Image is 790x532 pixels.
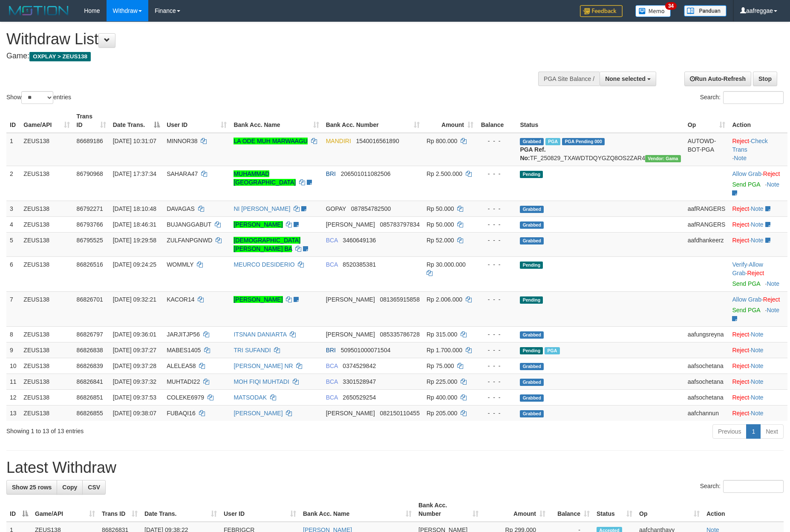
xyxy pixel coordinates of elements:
[343,237,376,244] span: Copy 3460649136 to clipboard
[6,423,323,435] div: Showing 1 to 13 of 13 entries
[6,459,784,476] h1: Latest Withdraw
[88,484,100,491] span: CSV
[520,206,544,213] span: Grabbed
[326,205,346,212] span: GOPAY
[77,261,103,268] span: 86826516
[520,171,543,178] span: Pending
[341,347,391,354] span: Copy 509501000071504 to clipboard
[605,75,646,82] span: None selected
[141,497,220,522] th: Date Trans.: activate to sort column ascending
[729,389,787,405] td: ·
[729,256,787,291] td: · ·
[684,133,729,166] td: AUTOWD-BOT-PGA
[684,374,729,389] td: aafsochetana
[767,307,779,313] a: Note
[729,216,787,232] td: ·
[751,221,764,228] a: Note
[326,221,375,228] span: [PERSON_NAME]
[415,497,482,522] th: Bank Acc. Number: activate to sort column ascending
[113,331,156,338] span: [DATE] 09:36:01
[732,237,749,244] a: Reject
[6,256,20,291] td: 6
[751,205,764,212] a: Note
[6,216,20,232] td: 4
[20,109,73,133] th: Game/API: activate to sort column ascending
[684,216,729,232] td: aafRANGERS
[732,362,749,369] a: Reject
[326,331,375,338] span: [PERSON_NAME]
[6,232,20,256] td: 5
[6,133,20,166] td: 1
[6,52,518,60] h4: Game:
[684,109,729,133] th: Op: activate to sort column ascending
[427,170,462,177] span: Rp 2.500.000
[326,261,338,268] span: BCA
[732,394,749,401] a: Reject
[684,326,729,342] td: aafungsreyna
[234,378,289,385] a: MOH FIQI MUHTADI
[6,291,20,326] td: 7
[545,347,559,354] span: Marked by aafkaynarin
[230,109,322,133] th: Bank Acc. Name: activate to sort column ascending
[326,237,338,244] span: BCA
[20,232,73,256] td: ZEUS138
[729,291,787,326] td: ·
[703,497,784,522] th: Action
[167,362,196,369] span: ALELEA58
[480,137,513,145] div: - - -
[562,138,605,145] span: PGA Pending
[580,5,623,17] img: Feedback.jpg
[20,405,73,421] td: ZEUS138
[20,201,73,216] td: ZEUS138
[20,374,73,389] td: ZEUS138
[167,296,194,303] span: KACOR14
[732,378,749,385] a: Reject
[520,138,544,145] span: Grabbed
[729,405,787,421] td: ·
[326,410,375,417] span: [PERSON_NAME]
[234,138,307,144] a: LA ODE MUH MARWAAGU
[343,394,376,401] span: Copy 2650529254 to clipboard
[21,91,53,104] select: Showentries
[167,138,197,144] span: MINNOR38
[732,138,767,153] a: Check Trans
[712,424,747,439] a: Previous
[520,237,544,244] span: Grabbed
[326,378,338,385] span: BCA
[732,347,749,354] a: Reject
[520,379,544,386] span: Grabbed
[62,484,77,491] span: Copy
[6,497,32,522] th: ID: activate to sort column descending
[6,342,20,358] td: 9
[545,138,560,145] span: Marked by aafkaynarin
[77,205,103,212] span: 86792271
[6,201,20,216] td: 3
[167,261,193,268] span: WOMMLY
[729,374,787,389] td: ·
[480,220,513,229] div: - - -
[723,480,784,493] input: Search:
[6,326,20,342] td: 8
[700,480,784,493] label: Search:
[234,261,294,268] a: MEURCO DESIDERIO
[113,221,156,228] span: [DATE] 18:46:31
[343,261,376,268] span: Copy 8520385381 to clipboard
[234,410,283,417] a: [PERSON_NAME]
[6,31,518,48] h1: Withdraw List
[113,261,156,268] span: [DATE] 09:24:25
[427,221,454,228] span: Rp 50.000
[234,237,300,252] a: [DEMOGRAPHIC_DATA][PERSON_NAME] BA
[732,170,763,177] span: ·
[323,109,423,133] th: Bank Acc. Number: activate to sort column ascending
[110,109,163,133] th: Date Trans.: activate to sort column descending
[729,358,787,374] td: ·
[427,237,454,244] span: Rp 52.000
[29,52,91,61] span: OXPLAY > ZEUS138
[480,236,513,244] div: - - -
[341,170,391,177] span: Copy 206501011082506 to clipboard
[98,497,141,522] th: Trans ID: activate to sort column ascending
[520,410,544,417] span: Grabbed
[747,270,764,276] a: Reject
[77,296,103,303] span: 86826701
[234,331,286,338] a: ITSNAN DANIARTA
